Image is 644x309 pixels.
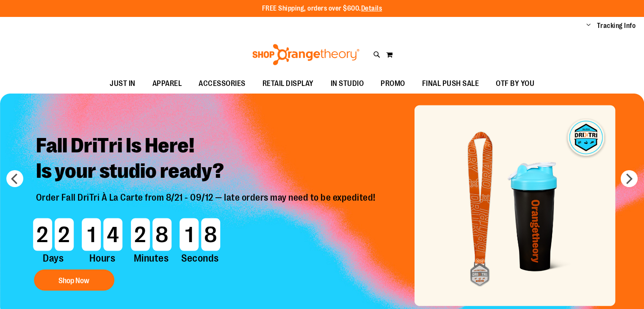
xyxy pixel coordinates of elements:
span: 8 [152,218,171,251]
span: RETAIL DISPLAY [263,74,314,93]
span: APPAREL [152,74,182,93]
a: Details [361,5,382,12]
a: FINAL PUSH SALE [414,74,488,94]
button: Shop Now [34,270,114,291]
span: Days [32,251,75,265]
button: next [621,170,638,187]
span: 4 [103,218,122,251]
span: FINAL PUSH SALE [422,74,479,93]
a: ACCESSORIES [190,74,254,94]
span: 2 [33,218,52,251]
p: FREE Shipping, orders over $600. [262,4,382,14]
button: Account menu [586,22,591,30]
span: 2 [55,218,74,251]
span: PROMO [381,74,405,93]
span: Hours [80,251,124,265]
button: prev [6,170,23,187]
span: 1 [82,218,101,251]
a: OTF BY YOU [487,74,543,94]
span: ACCESSORIES [199,74,246,93]
h2: Fall DriTri Is Here! Is your studio ready? [30,127,384,192]
a: JUST IN [101,74,144,94]
span: 1 [180,218,199,251]
a: APPAREL [144,74,191,94]
span: JUST IN [110,74,135,93]
span: OTF BY YOU [496,74,534,93]
a: IN STUDIO [322,74,373,94]
a: RETAIL DISPLAY [254,74,322,94]
span: Seconds [178,251,221,265]
a: Tracking Info [597,21,636,30]
a: PROMO [372,74,414,94]
p: Order Fall DriTri À La Carte from 8/21 - 09/12 — late orders may need to be expedited! [30,192,384,214]
span: 2 [131,218,150,251]
img: Shop Orangetheory [251,44,361,65]
span: Minutes [130,251,173,265]
span: 8 [201,218,220,251]
span: IN STUDIO [331,74,364,93]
